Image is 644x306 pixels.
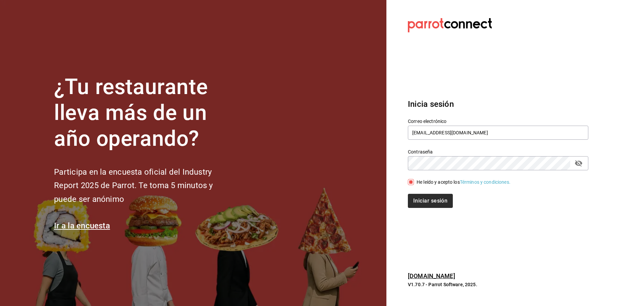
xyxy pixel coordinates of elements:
[460,179,511,185] a: Términos y condiciones.
[54,221,110,230] a: Ir a la encuesta
[408,98,588,110] h3: Inicia sesión
[54,165,235,206] h2: Participa en la encuesta oficial del Industry Report 2025 de Parrot. Te toma 5 minutos y puede se...
[408,281,588,288] p: V1.70.7 - Parrot Software, 2025.
[408,272,455,279] a: [DOMAIN_NAME]
[408,119,588,124] label: Correo electrónico
[54,74,235,151] h1: ¿Tu restaurante lleva más de un año operando?
[417,179,511,186] div: He leído y acepto los
[408,149,588,154] label: Contraseña
[573,158,584,169] button: passwordField
[408,126,588,140] input: Ingresa tu correo electrónico
[408,194,453,208] button: Iniciar sesión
